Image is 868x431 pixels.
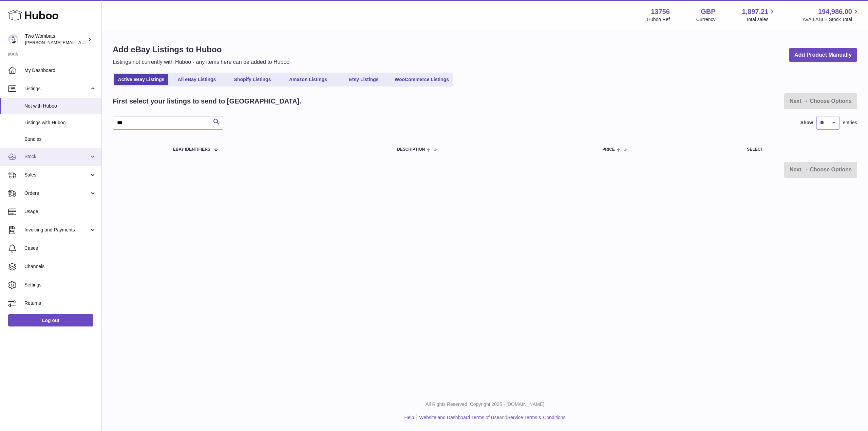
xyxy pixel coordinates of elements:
[24,86,89,92] span: Listings
[742,7,769,16] span: 1,897.21
[397,147,425,152] span: Description
[701,7,715,16] strong: GBP
[281,74,335,85] a: Amazon Listings
[170,74,224,85] a: All eBay Listings
[651,7,670,16] strong: 13756
[24,282,96,288] span: Settings
[24,190,89,196] span: Orders
[417,414,565,421] li: and
[173,147,210,152] span: eBay Identifiers
[392,74,451,85] a: WooCommerce Listings
[803,16,860,23] span: AVAILABLE Stock Total
[800,119,813,126] label: Show
[113,97,301,106] h2: First select your listings to send to [GEOGRAPHIC_DATA].
[24,67,96,74] span: My Dashboard
[8,314,93,326] a: Log out
[24,208,96,215] span: Usage
[746,16,776,23] span: Total sales
[803,7,860,23] a: 194,986.00 AVAILABLE Stock Total
[114,74,168,85] a: Active eBay Listings
[789,48,857,62] a: Add Product Manually
[647,16,670,23] div: Huboo Ref
[24,103,96,109] span: Not with Huboo
[25,40,172,45] span: [PERSON_NAME][EMAIL_ADDRESS][PERSON_NAME][DOMAIN_NAME]
[113,58,289,66] p: Listings not currently with Huboo - any items here can be added to Huboo
[507,415,566,420] a: Service Terms & Conditions
[24,300,96,306] span: Returns
[25,33,86,46] div: Two Wombats
[843,119,857,126] span: entries
[337,74,391,85] a: Etsy Listings
[419,415,499,420] a: Website and Dashboard Terms of Use
[225,74,280,85] a: Shopify Listings
[113,44,289,55] h1: Add eBay Listings to Huboo
[107,401,863,408] p: All Rights Reserved. Copyright 2025 - [DOMAIN_NAME]
[818,7,852,16] span: 194,986.00
[602,147,615,152] span: Price
[742,7,776,23] a: 1,897.21 Total sales
[24,119,96,126] span: Listings with Huboo
[8,34,18,44] img: philip.carroll@twowombats.com
[747,147,850,152] div: Select
[24,153,89,160] span: Stock
[24,245,96,251] span: Cases
[24,172,89,178] span: Sales
[24,227,89,233] span: Invoicing and Payments
[696,16,716,23] div: Currency
[24,263,96,270] span: Channels
[404,415,414,420] a: Help
[24,136,96,143] span: Bundles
